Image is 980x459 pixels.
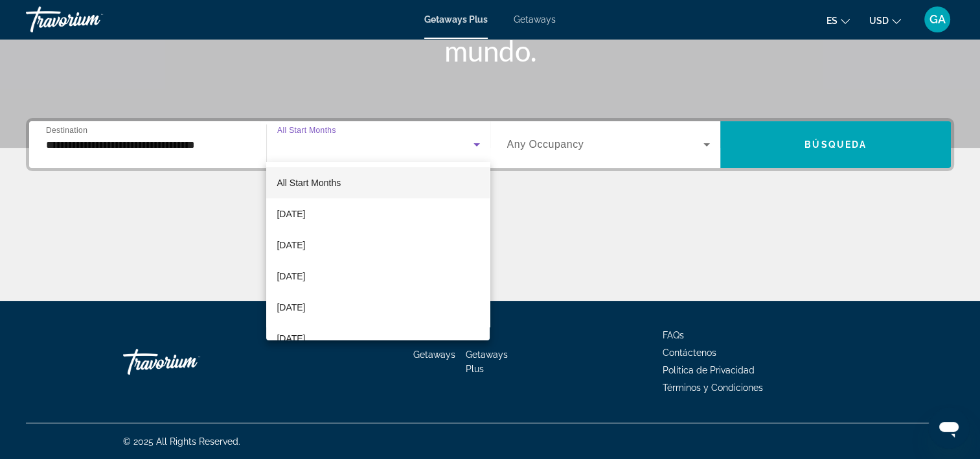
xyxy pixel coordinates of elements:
iframe: Button to launch messaging window [928,407,970,449]
span: [DATE] [277,331,305,346]
span: [DATE] [277,237,305,253]
span: [DATE] [277,206,305,222]
span: [DATE] [277,268,305,284]
span: [DATE] [277,300,305,315]
span: All Start Months [277,178,341,188]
